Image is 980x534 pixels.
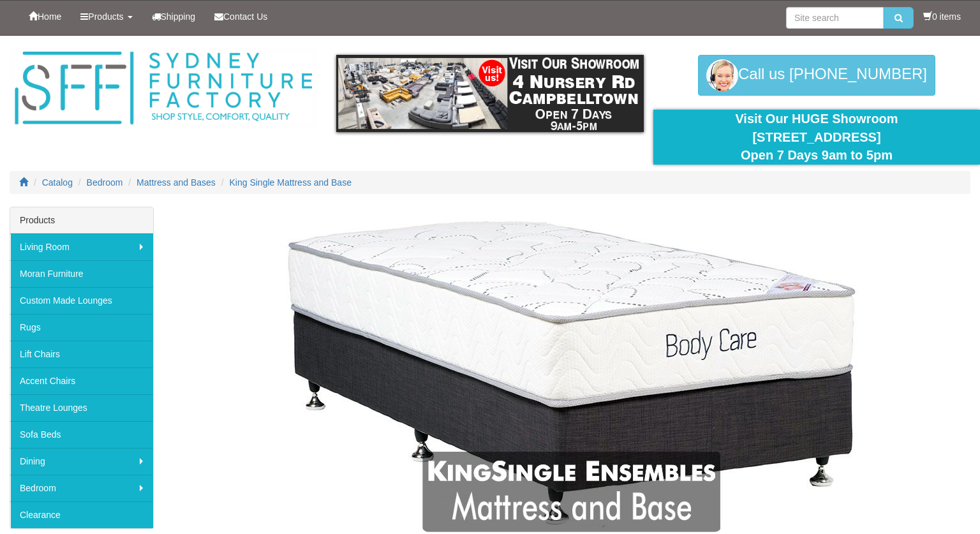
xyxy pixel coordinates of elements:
a: Products [71,1,142,33]
a: Lift Chairs [10,341,153,367]
a: Contact Us [205,1,277,33]
a: Shipping [142,1,205,33]
span: Shipping [161,11,196,22]
li: 0 items [923,10,961,23]
span: Contact Us [223,11,267,22]
a: Theatre Lounges [10,394,153,421]
a: King Single Mattress and Base [230,177,352,188]
img: Sydney Furniture Factory [10,48,317,128]
a: Bedroom [87,177,123,188]
input: Site search [786,7,884,29]
span: Home [38,11,61,22]
a: Living Room [10,234,153,260]
span: Products [88,11,123,22]
a: Bedroom [10,475,153,501]
a: Catalog [42,177,73,188]
a: Rugs [10,314,153,341]
div: Products [10,207,153,234]
img: showroom.gif [336,55,644,132]
a: Accent Chairs [10,367,153,394]
a: Clearance [10,501,153,528]
img: King Single Mattress and Base [189,213,954,532]
a: Moran Furniture [10,260,153,287]
a: Home [19,1,71,33]
a: Custom Made Lounges [10,287,153,314]
a: Mattress and Bases [137,177,216,188]
a: Dining [10,448,153,475]
div: Visit Our HUGE Showroom [STREET_ADDRESS] Open 7 Days 9am to 5pm [663,110,970,165]
a: Sofa Beds [10,421,153,448]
